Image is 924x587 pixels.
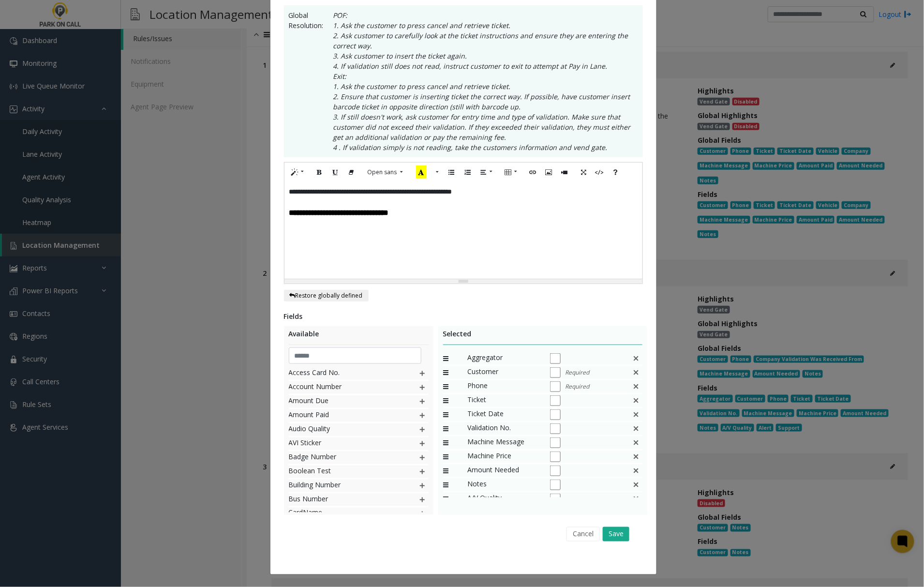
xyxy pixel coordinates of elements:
[632,352,640,365] img: false
[444,165,460,180] button: Unordered list (CTRL+SHIFT+NUM7)
[632,408,640,421] img: false
[289,329,429,345] div: Available
[476,165,498,180] button: Paragraph
[289,508,399,520] span: CardName
[576,165,592,180] button: Full Screen
[328,165,344,180] button: Underline (CTRL+U)
[467,394,540,407] span: Ticket
[632,451,640,463] img: false
[287,165,309,180] button: Style
[418,437,426,450] img: plusIcon.svg
[467,436,540,449] span: Machine Message
[557,165,573,180] button: Video
[592,165,608,180] button: Code View
[632,493,640,505] img: This is a default field and cannot be deleted.
[467,479,540,491] span: Notes
[324,10,638,152] p: POF: 1. Ask the customer to press cancel and retrieve ticket. 2. Ask customer to carefully look a...
[289,367,399,380] span: Access Card No.
[418,367,426,380] img: plusIcon.svg
[467,352,540,365] span: Aggregator
[362,165,408,180] button: Font Family
[411,165,432,180] button: Recent Color
[467,465,540,477] span: Amount Needed
[632,380,640,393] img: false
[443,329,643,345] div: Selected
[284,311,643,321] div: Fields
[632,479,640,491] img: This is a default field and cannot be deleted.
[418,508,426,520] img: plusIcon.svg
[418,395,426,408] img: plusIcon.svg
[343,165,360,180] button: Remove Font Style (CTRL+\)
[467,380,540,393] span: Phone
[418,494,426,506] img: plusIcon.svg
[460,165,476,180] button: Ordered list (CTRL+SHIFT+NUM8)
[632,465,640,477] img: false
[289,494,399,506] span: Bus Number
[289,395,399,408] span: Amount Due
[432,165,441,180] button: More Color
[289,381,399,394] span: Account Number
[368,168,397,176] span: Open sans
[418,452,426,464] img: plusIcon.svg
[566,368,590,377] span: Required
[632,436,640,449] img: false
[632,394,640,407] img: false
[284,279,642,284] div: Resize
[467,493,540,505] span: A/V Quality
[418,480,426,492] img: plusIcon.svg
[289,452,399,464] span: Badge Number
[566,382,590,391] span: Required
[608,165,624,180] button: Help
[289,466,399,478] span: Boolean Test
[632,422,640,435] img: false
[289,437,399,450] span: AVI Sticker
[289,409,399,422] span: Amount Paid
[418,466,426,478] img: plusIcon.svg
[289,10,324,152] span: Global Resolution:
[467,422,540,435] span: Validation No.
[525,165,541,180] button: Link (CTRL+K)
[467,408,540,421] span: Ticket Date
[500,165,522,180] button: Table
[289,423,399,436] span: Audio Quality
[632,366,640,379] img: false
[566,527,600,542] button: Cancel
[289,480,399,492] span: Building Number
[418,423,426,436] img: plusIcon.svg
[312,165,328,180] button: Bold (CTRL+B)
[541,165,557,180] button: Picture
[284,290,369,301] button: Restore globally defined
[467,366,540,379] span: Customer
[418,381,426,394] img: plusIcon.svg
[467,451,540,463] span: Machine Price
[603,527,629,542] button: Save
[418,409,426,422] img: plusIcon.svg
